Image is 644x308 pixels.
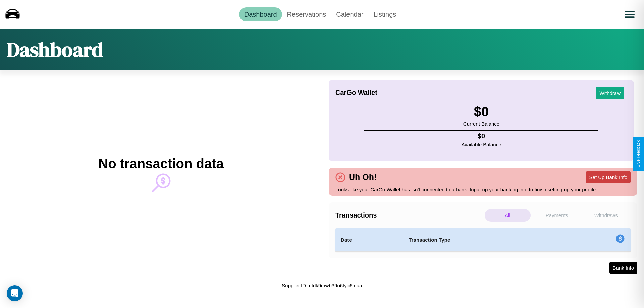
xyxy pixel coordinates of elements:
p: Support ID: mfdk9mwb39o6fyo6maa [282,281,362,290]
a: Calendar [331,7,368,21]
p: All [485,209,531,222]
div: Give Feedback [636,140,641,168]
a: Reservations [282,7,331,21]
button: Bank Info [609,262,637,274]
p: Payments [534,209,580,222]
div: Open Intercom Messenger [7,285,23,301]
h4: Transactions [335,211,483,219]
p: Current Balance [463,119,499,128]
h4: Uh Oh! [345,172,380,182]
p: Available Balance [462,140,501,149]
h4: Transaction Type [409,236,561,244]
button: Withdraw [596,87,624,99]
h4: CarGo Wallet [335,89,377,97]
h4: $ 0 [462,132,501,140]
p: Withdraws [583,209,629,222]
h3: $ 0 [463,104,499,119]
button: Set Up Bank Info [586,171,631,183]
table: simple table [335,228,631,252]
h2: No transaction data [98,156,223,171]
p: Looks like your CarGo Wallet has isn't connected to a bank. Input up your banking info to finish ... [335,185,631,194]
a: Listings [368,7,401,21]
a: Dashboard [239,7,282,21]
button: Open menu [620,5,639,24]
h4: Date [341,236,398,244]
h1: Dashboard [7,36,103,63]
